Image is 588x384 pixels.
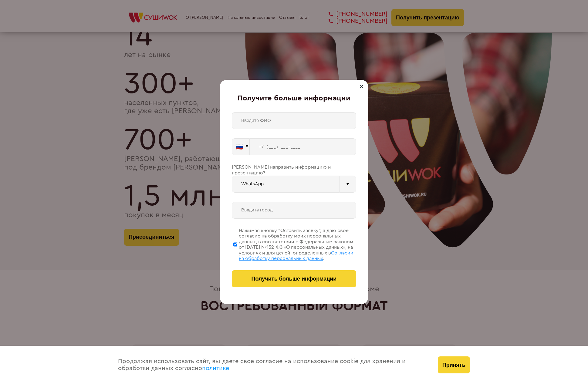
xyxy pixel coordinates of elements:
[232,202,356,219] input: Введите город
[232,270,356,287] button: Получить больше информации
[232,164,356,176] div: [PERSON_NAME] направить информацию и презентацию?
[239,251,353,261] span: Согласии на обработку персональных данных
[202,365,229,371] a: политике
[232,138,250,155] button: 🇷🇺
[239,228,356,261] div: Нажимая кнопку “Оставить заявку”, я даю свое согласие на обработку моих персональных данных, в со...
[112,346,432,384] div: Продолжая использовать сайт, вы даете свое согласие на использование cookie для хранения и обрабо...
[438,356,470,373] button: Принять
[252,276,337,282] span: Получить больше информации
[250,138,356,155] input: +7 (___) ___-____
[232,94,356,103] div: Получите больше информации
[232,112,356,129] input: Введите ФИО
